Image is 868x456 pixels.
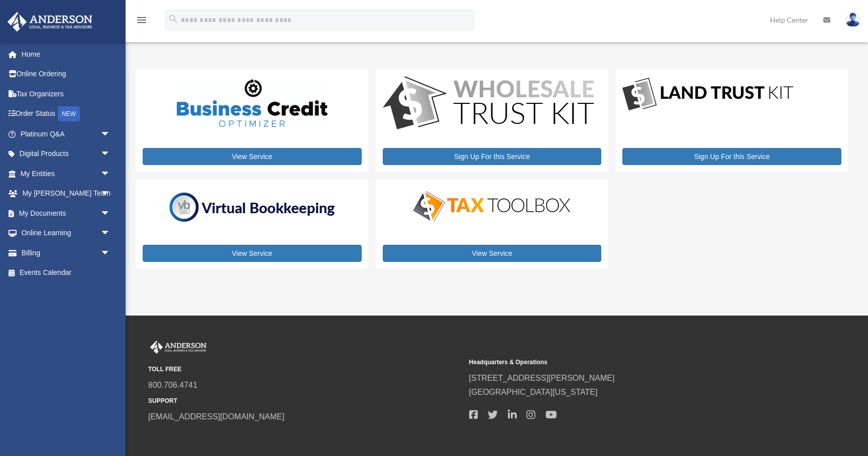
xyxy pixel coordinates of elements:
[136,14,148,26] i: menu
[7,184,126,204] a: My [PERSON_NAME] Teamarrow_drop_down
[7,243,126,263] a: Billingarrow_drop_down
[7,84,126,104] a: Tax Organizers
[7,44,126,64] a: Home
[100,164,121,184] span: arrow_drop_down
[136,18,148,26] a: menu
[58,106,80,121] div: NEW
[469,374,615,382] a: [STREET_ADDRESS][PERSON_NAME]
[383,245,602,262] a: View Service
[143,245,362,262] a: View Service
[622,76,793,113] img: LandTrust_lgo-1.jpg
[148,341,208,354] img: Anderson Advisors Platinum Portal
[622,148,841,165] a: Sign Up For this Service
[7,164,126,184] a: My Entitiesarrow_drop_down
[845,13,860,27] img: User Pic
[7,64,126,84] a: Online Ordering
[7,144,121,164] a: Digital Productsarrow_drop_down
[148,364,462,375] small: TOLL FREE
[7,263,126,283] a: Events Calendar
[383,148,602,165] a: Sign Up For this Service
[469,357,783,368] small: Headquarters & Operations
[148,381,197,389] a: 800.706.4741
[148,412,284,421] a: [EMAIL_ADDRESS][DOMAIN_NAME]
[168,14,179,25] i: search
[100,184,121,204] span: arrow_drop_down
[5,12,95,32] img: Anderson Advisors Platinum Portal
[148,396,462,406] small: SUPPORT
[469,388,598,396] a: [GEOGRAPHIC_DATA][US_STATE]
[100,223,121,244] span: arrow_drop_down
[7,203,126,223] a: My Documentsarrow_drop_down
[100,203,121,224] span: arrow_drop_down
[100,124,121,144] span: arrow_drop_down
[143,148,362,165] a: View Service
[100,243,121,263] span: arrow_drop_down
[7,223,126,243] a: Online Learningarrow_drop_down
[7,104,126,124] a: Order StatusNEW
[100,144,121,165] span: arrow_drop_down
[7,124,126,144] a: Platinum Q&Aarrow_drop_down
[383,76,594,132] img: WS-Trust-Kit-lgo-1.jpg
